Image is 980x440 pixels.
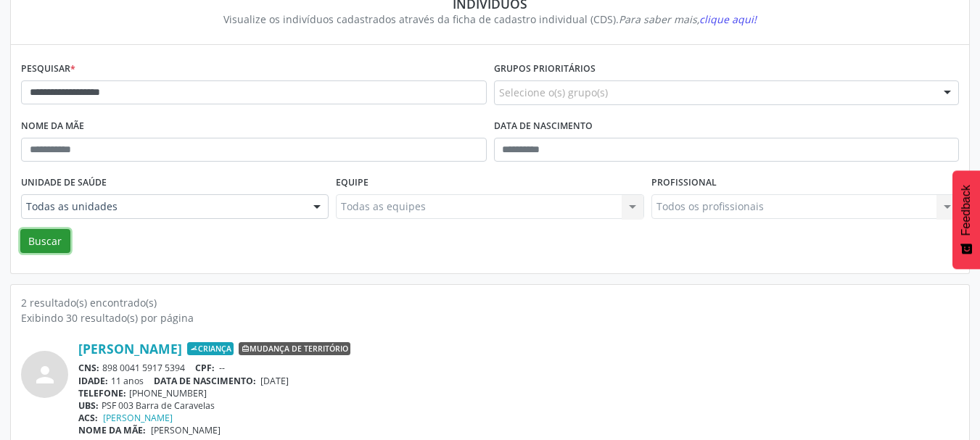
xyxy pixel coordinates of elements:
[26,199,299,214] span: Todas as unidades
[78,375,108,387] span: IDADE:
[21,58,75,80] label: Pesquisar
[78,399,959,412] div: PSF 003 Barra de Caravelas
[187,342,234,355] span: Criança
[103,412,173,424] a: [PERSON_NAME]
[78,375,959,387] div: 11 anos
[78,362,99,374] span: CNS:
[494,58,596,80] label: Grupos prioritários
[239,342,350,355] span: Mudança de território
[21,295,959,310] div: 2 resultado(s) encontrado(s)
[78,387,126,399] span: TELEFONE:
[78,399,99,412] span: UBS:
[619,12,757,26] i: Para saber mais,
[651,172,717,194] label: Profissional
[32,362,58,388] i: person
[78,412,98,424] span: ACS:
[20,229,70,254] button: Buscar
[952,170,980,269] button: Feedback - Mostrar pesquisa
[21,115,84,138] label: Nome da mãe
[960,185,973,236] span: Feedback
[21,310,959,325] div: Exibindo 30 resultado(s) por página
[21,172,107,194] label: Unidade de saúde
[336,172,368,194] label: Equipe
[78,387,959,399] div: [PHONE_NUMBER]
[151,424,221,436] span: [PERSON_NAME]
[78,341,182,357] a: [PERSON_NAME]
[699,12,757,26] span: clique aqui!
[78,424,146,436] span: NOME DA MÃE:
[494,115,593,138] label: Data de nascimento
[31,12,949,27] div: Visualize os indivíduos cadastrados através da ficha de cadastro individual (CDS).
[78,362,959,374] div: 898 0041 5917 5394
[195,362,215,374] span: CPF:
[154,375,256,387] span: DATA DE NASCIMENTO:
[499,85,608,100] span: Selecione o(s) grupo(s)
[260,375,289,387] span: [DATE]
[219,362,225,374] span: --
